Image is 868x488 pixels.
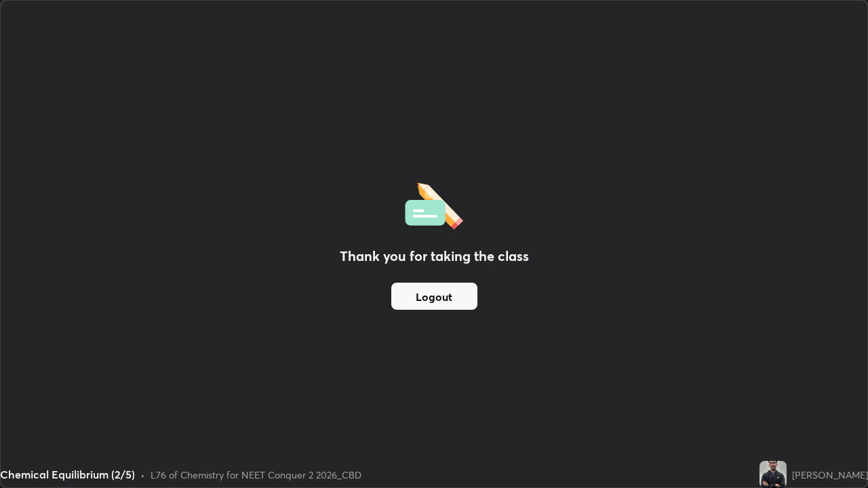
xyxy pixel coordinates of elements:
[759,461,787,488] img: 213def5e5dbf4e79a6b4beccebb68028.jpg
[405,178,463,230] img: offlineFeedback.1438e8b3.svg
[140,468,145,482] div: •
[792,468,868,482] div: [PERSON_NAME]
[151,468,361,482] div: L76 of Chemistry for NEET Conquer 2 2026_CBD
[391,283,477,310] button: Logout
[340,246,529,266] h2: Thank you for taking the class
